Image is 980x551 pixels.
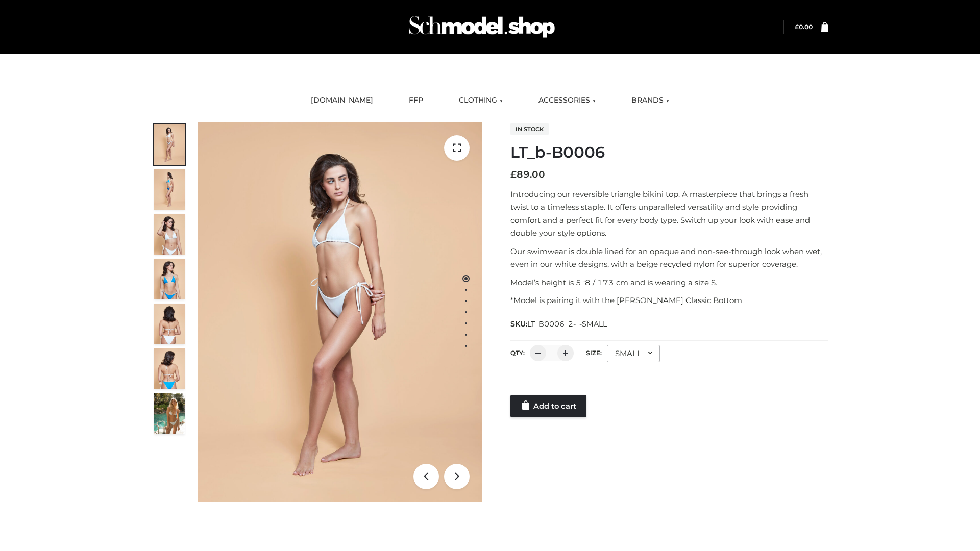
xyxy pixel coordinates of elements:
[795,23,799,31] span: £
[624,89,677,112] a: BRANDS
[510,143,828,162] h1: LT_b-B0006
[510,276,828,289] p: Model’s height is 5 ‘8 / 173 cm and is wearing a size S.
[510,395,586,417] a: Add to cart
[607,345,660,362] div: SMALL
[527,319,607,329] span: LT_B0006_2-_-SMALL
[586,349,602,357] label: Size:
[510,349,525,357] label: QTY:
[401,89,431,112] a: FFP
[510,318,608,330] span: SKU:
[198,122,482,502] img: ArielClassicBikiniTop_CloudNine_AzureSky_OW114ECO_1
[510,294,828,307] p: *Model is pairing it with the [PERSON_NAME] Classic Bottom
[154,259,185,299] img: ArielClassicBikiniTop_CloudNine_AzureSky_OW114ECO_4-scaled.jpg
[531,89,603,112] a: ACCESSORIES
[510,169,517,180] span: £
[154,169,185,210] img: ArielClassicBikiniTop_CloudNine_AzureSky_OW114ECO_2-scaled.jpg
[154,393,185,434] img: Arieltop_CloudNine_AzureSky2.jpg
[510,169,545,180] bdi: 89.00
[303,89,381,112] a: [DOMAIN_NAME]
[795,23,813,31] bdi: 0.00
[795,23,813,31] a: £0.00
[154,304,185,344] img: ArielClassicBikiniTop_CloudNine_AzureSky_OW114ECO_7-scaled.jpg
[510,123,549,135] span: In stock
[154,348,185,389] img: ArielClassicBikiniTop_CloudNine_AzureSky_OW114ECO_8-scaled.jpg
[154,124,185,165] img: ArielClassicBikiniTop_CloudNine_AzureSky_OW114ECO_1-scaled.jpg
[405,7,558,47] img: Schmodel Admin 964
[451,89,510,112] a: CLOTHING
[510,188,828,240] p: Introducing our reversible triangle bikini top. A masterpiece that brings a fresh twist to a time...
[510,245,828,271] p: Our swimwear is double lined for an opaque and non-see-through look when wet, even in our white d...
[154,214,185,255] img: ArielClassicBikiniTop_CloudNine_AzureSky_OW114ECO_3-scaled.jpg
